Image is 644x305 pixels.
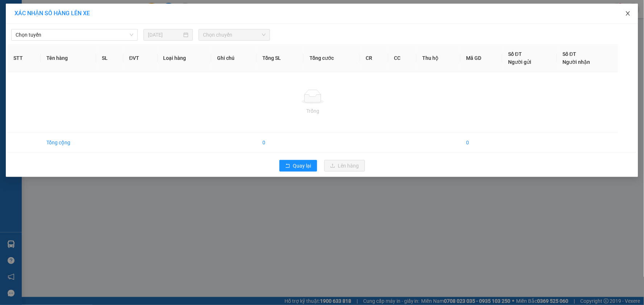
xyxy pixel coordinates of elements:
span: rollback [285,163,290,169]
th: CC [389,44,417,72]
th: Tổng cước [304,44,360,72]
span: TP.HCM -SÓC TRĂNG [70,18,121,23]
span: Chọn tuyến [16,29,133,40]
span: Số ĐT [563,51,577,57]
button: rollbackQuay lại [279,160,317,172]
span: Trạm Sóc Trăng [7,45,79,71]
th: Thu hộ [417,44,461,72]
th: Tổng SL [257,44,304,72]
span: XÁC NHẬN SỐ HÀNG LÊN XE [14,10,90,17]
span: Người nhận [563,59,590,65]
strong: PHIẾU GỬI HÀNG [68,25,127,33]
strong: XE KHÁCH MỸ DUYÊN [60,7,136,15]
th: STT [8,44,41,72]
button: uploadLên hàng [324,160,365,172]
span: Số ĐT [508,51,522,57]
td: Tổng cộng [41,133,96,153]
th: SL [96,44,123,72]
div: Trống [13,107,612,115]
th: Loại hàng [158,44,212,72]
span: close [625,11,631,16]
span: Quay lại [293,162,311,170]
td: 0 [257,133,304,153]
th: Mã GD [461,44,503,72]
th: CR [360,44,388,72]
input: 12/08/2025 [148,31,182,39]
button: Close [618,4,638,24]
span: Gửi: [7,45,79,71]
th: Ghi chú [211,44,257,72]
th: ĐVT [123,44,157,72]
td: 0 [461,133,503,153]
span: Người gửi [508,59,531,65]
th: Tên hàng [41,44,96,72]
span: Chọn chuyến [203,29,266,40]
